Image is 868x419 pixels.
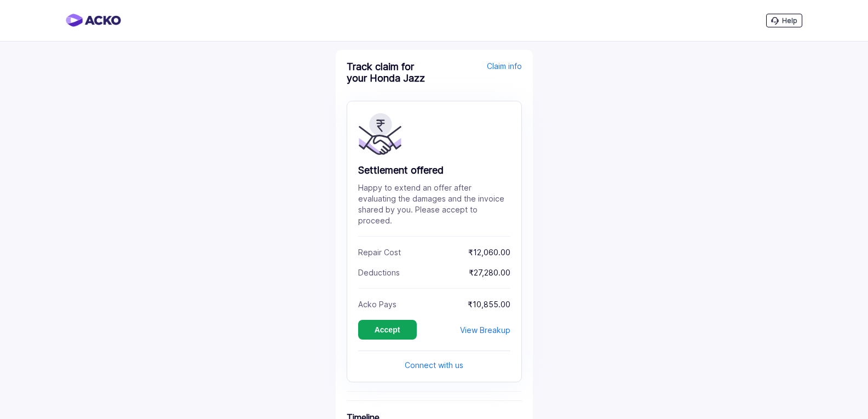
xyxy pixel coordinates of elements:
img: horizontal-gradient.png [66,14,121,27]
div: View Breakup [460,325,510,335]
div: Track claim for your Honda Jazz [347,61,432,84]
div: Connect with us [358,360,510,371]
button: Accept [358,320,417,340]
span: ₹12,060.00 [404,248,510,257]
div: Settlement offered [358,164,510,177]
span: Deductions [358,268,400,277]
span: ₹10,855.00 [399,300,510,309]
span: ₹27,280.00 [403,268,510,277]
div: Claim info [437,61,522,92]
div: Happy to extend an offer after evaluating the damages and the invoice shared by you. Please accep... [358,182,510,226]
span: Acko Pays [358,300,396,309]
span: Repair Cost [358,248,401,257]
span: Help [782,16,797,25]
